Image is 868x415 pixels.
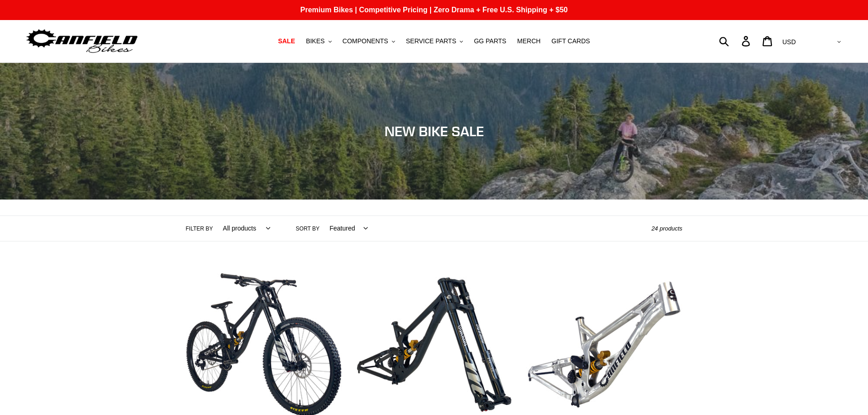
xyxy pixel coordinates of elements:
span: COMPONENTS [343,37,388,45]
span: NEW BIKE SALE [385,123,484,139]
span: 24 products [652,225,683,232]
img: Canfield Bikes [25,27,139,56]
button: SERVICE PARTS [401,35,467,47]
a: SALE [273,35,299,47]
span: GIFT CARDS [551,37,590,45]
span: BIKES [306,37,324,45]
span: GG PARTS [474,37,506,45]
span: SALE [278,37,295,45]
a: GG PARTS [469,35,511,47]
a: MERCH [513,35,545,47]
input: Search [724,31,747,51]
button: COMPONENTS [338,35,400,47]
span: MERCH [517,37,540,45]
label: Sort by [296,225,319,233]
a: GIFT CARDS [547,35,595,47]
button: BIKES [301,35,336,47]
span: SERVICE PARTS [406,37,456,45]
label: Filter by [186,225,213,233]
